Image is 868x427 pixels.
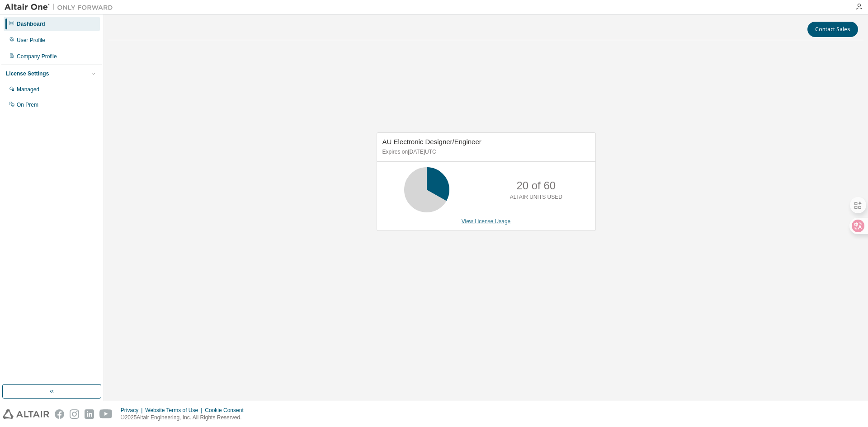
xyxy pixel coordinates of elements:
[17,53,57,60] div: Company Profile
[5,3,118,12] img: Altair One
[382,138,481,145] span: AU Electronic Designer/Engineer
[17,37,45,44] div: User Profile
[462,218,511,225] a: View License Usage
[99,409,113,419] img: youtube.svg
[121,414,249,422] p: © 2025 Altair Engineering, Inc. All Rights Reserved.
[70,409,79,419] img: instagram.svg
[510,193,562,201] p: ALTAIR UNITS USED
[516,178,556,193] p: 20 of 60
[17,86,39,93] div: Managed
[205,407,249,414] div: Cookie Consent
[3,409,49,419] img: altair_logo.svg
[807,22,858,37] button: Contact Sales
[6,70,49,77] div: License Settings
[382,148,588,156] p: Expires on [DATE] UTC
[145,407,205,414] div: Website Terms of Use
[85,409,94,419] img: linkedin.svg
[17,101,38,108] div: On Prem
[121,407,145,414] div: Privacy
[55,409,64,419] img: facebook.svg
[17,20,45,28] div: Dashboard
